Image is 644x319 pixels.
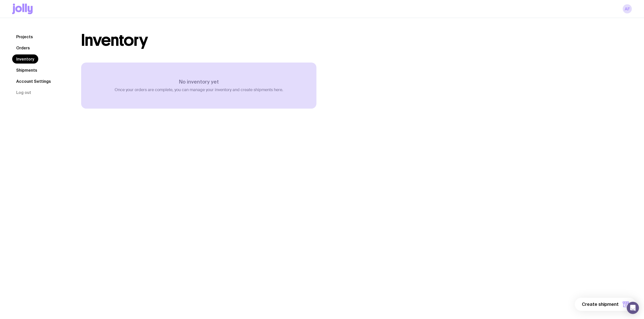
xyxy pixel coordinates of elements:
[627,302,639,314] div: Open Intercom Messenger
[115,79,283,85] h3: No inventory yet
[12,77,55,86] a: Account Settings
[575,298,636,311] button: Create shipment
[12,32,37,41] a: Projects
[12,88,35,97] button: Log out
[12,43,34,52] a: Orders
[623,4,632,13] a: AF
[12,66,41,75] a: Shipments
[12,54,38,64] a: Inventory
[81,32,148,48] h1: Inventory
[582,301,619,307] span: Create shipment
[115,87,283,92] p: Once your orders are complete, you can manage your inventory and create shipments here.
